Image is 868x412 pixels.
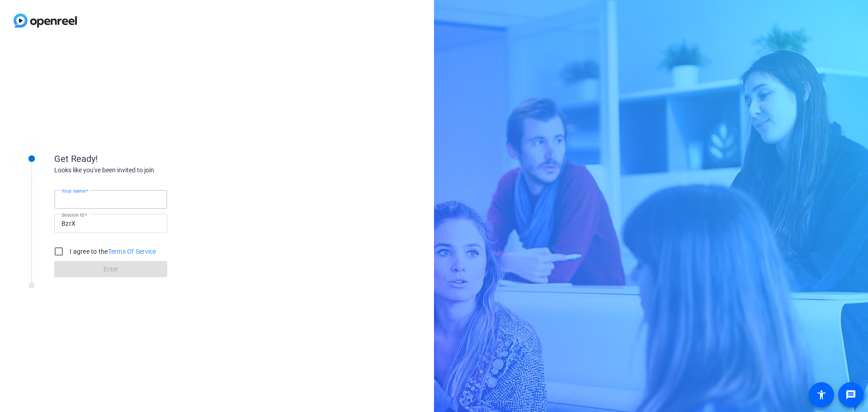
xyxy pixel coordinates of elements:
[816,389,827,400] mat-icon: accessibility
[68,247,156,256] label: I agree to the
[61,212,85,218] mat-label: Session ID
[108,248,156,255] a: Terms Of Service
[61,188,85,194] mat-label: Your name
[845,389,856,400] mat-icon: message
[54,166,235,175] div: Looks like you've been invited to join
[54,152,235,166] div: Get Ready!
